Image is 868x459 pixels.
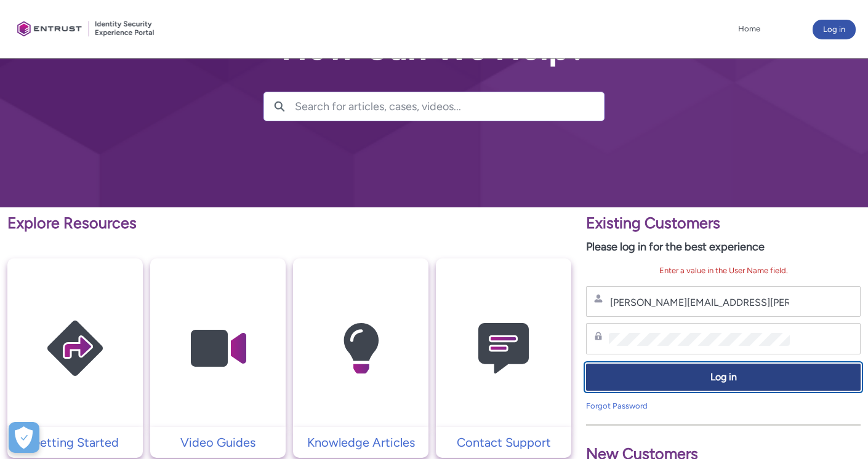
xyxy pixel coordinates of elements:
[156,433,279,452] p: Video Guides
[7,433,143,452] a: Getting Started
[263,29,605,67] h2: How Can We Help?
[813,20,856,39] button: Log in
[594,370,853,385] span: Log in
[293,433,428,452] a: Knowledge Articles
[150,433,286,452] a: Video Guides
[586,239,861,255] p: Please log in for the best experience
[586,364,861,391] button: Log in
[302,282,419,415] img: Knowledge Articles
[295,92,604,121] input: Search for articles, cases, videos...
[586,401,648,410] a: Forgot Password
[586,212,861,235] p: Existing Customers
[436,433,571,452] a: Contact Support
[264,92,295,121] button: Search
[14,433,137,452] p: Getting Started
[7,212,571,235] p: Explore Resources
[9,422,39,453] button: Open Preferences
[9,422,39,453] div: Cookie Preferences
[811,402,868,459] iframe: Qualified Messenger
[735,20,763,38] a: Home
[609,296,790,309] input: Username
[442,433,565,452] p: Contact Support
[159,282,276,415] img: Video Guides
[445,282,562,415] img: Contact Support
[586,265,861,277] div: Enter a value in the User Name field.
[299,433,422,452] p: Knowledge Articles
[17,282,134,415] img: Getting Started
